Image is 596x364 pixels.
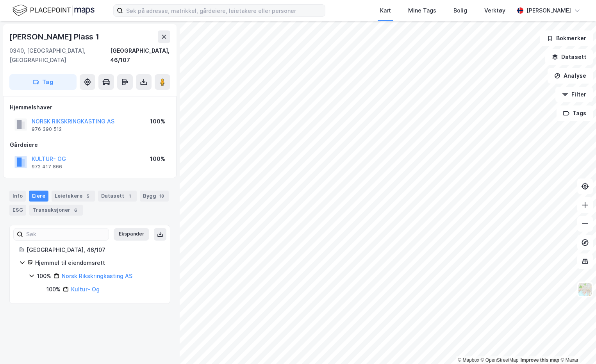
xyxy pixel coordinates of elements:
[126,192,134,200] div: 1
[123,5,325,16] input: Søk på adresse, matrikkel, gårdeiere, leietakere eller personer
[23,228,109,240] input: Søk
[84,192,92,200] div: 5
[72,206,80,214] div: 6
[10,103,170,112] div: Hjemmelshaver
[110,46,170,65] div: [GEOGRAPHIC_DATA], 46/107
[71,286,100,293] a: Kultur- Og
[545,49,593,65] button: Datasett
[37,271,51,281] div: 100%
[526,6,571,15] div: [PERSON_NAME]
[548,68,593,84] button: Analyse
[29,205,83,216] div: Transaksjoner
[9,205,26,216] div: ESG
[62,273,132,279] a: Norsk Rikskringkasting AS
[9,46,110,65] div: 0340, [GEOGRAPHIC_DATA], [GEOGRAPHIC_DATA]
[408,6,436,15] div: Mine Tags
[540,30,593,46] button: Bokmerker
[98,191,137,202] div: Datasett
[150,117,165,126] div: 100%
[578,282,592,297] img: Z
[114,228,149,241] button: Ekspander
[52,191,95,202] div: Leietakere
[555,87,593,102] button: Filter
[32,164,62,170] div: 972 417 866
[29,191,48,202] div: Eiere
[10,140,170,150] div: Gårdeiere
[9,74,77,90] button: Tag
[35,258,161,268] div: Hjemmel til eiendomsrett
[12,4,95,17] img: logo.f888ab2527a4732fd821a326f86c7f29.svg
[557,327,596,364] div: Kontrollprogram for chat
[32,126,62,132] div: 976 390 512
[380,6,391,15] div: Kart
[458,357,479,363] a: Mapbox
[27,245,161,255] div: [GEOGRAPHIC_DATA], 46/107
[9,191,26,202] div: Info
[521,357,559,363] a: Improve this map
[557,105,593,121] button: Tags
[46,285,61,294] div: 100%
[9,30,101,43] div: [PERSON_NAME] Plass 1
[557,327,596,364] iframe: Chat Widget
[158,192,166,200] div: 18
[453,6,467,15] div: Bolig
[481,357,519,363] a: OpenStreetMap
[150,154,165,164] div: 100%
[140,191,169,202] div: Bygg
[484,6,505,15] div: Verktøy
